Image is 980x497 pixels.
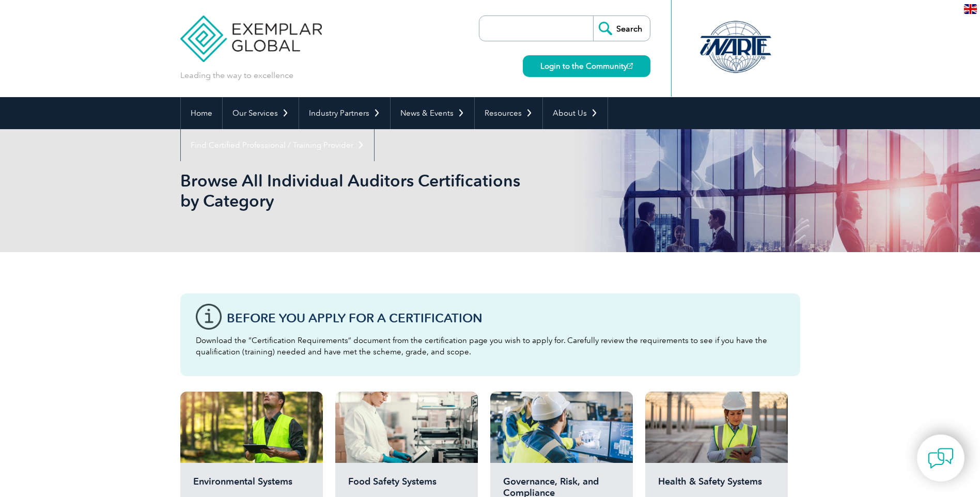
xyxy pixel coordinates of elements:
[543,97,608,129] a: About Us
[180,70,293,81] p: Leading the way to excellence
[180,170,577,211] h1: Browse All Individual Auditors Certifications by Category
[627,63,633,69] img: open_square.png
[928,445,954,471] img: contact-chat.png
[181,97,222,129] a: Home
[299,97,390,129] a: Industry Partners
[196,335,785,358] p: Download the “Certification Requirements” document from the certification page you wish to apply ...
[181,129,374,161] a: Find Certified Professional / Training Provider
[593,16,650,41] input: Search
[523,55,650,77] a: Login to the Community
[475,97,542,129] a: Resources
[391,97,474,129] a: News & Events
[223,97,299,129] a: Our Services
[964,4,977,14] img: en
[227,312,785,324] h3: Before You Apply For a Certification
